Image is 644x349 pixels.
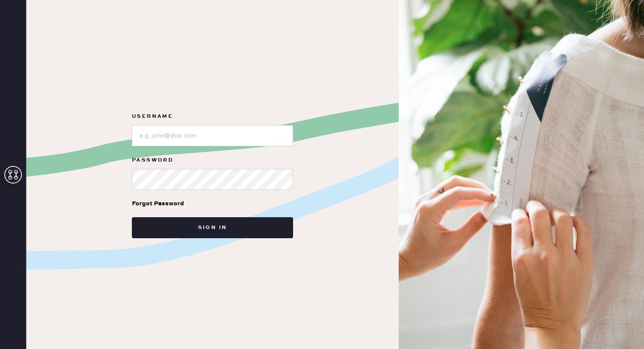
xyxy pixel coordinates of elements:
div: Forgot Password [132,199,184,208]
input: e.g. john@doe.com [132,125,293,146]
label: Username [132,111,293,122]
button: Sign in [132,217,293,238]
label: Password [132,155,293,166]
a: Forgot Password [132,190,184,217]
